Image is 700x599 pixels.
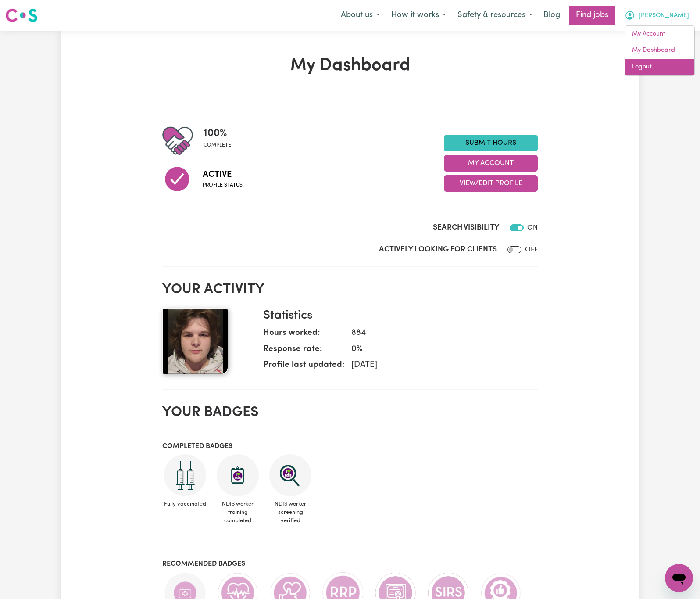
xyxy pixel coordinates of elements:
[444,175,538,192] button: View/Edit Profile
[162,496,208,512] span: Fully vaccinated
[625,25,695,76] div: My Account
[162,281,538,298] h2: Your activity
[164,454,206,496] img: Care and support worker has received 2 doses of COVID-19 vaccine
[665,564,693,592] iframe: Button to launch messaging window
[162,560,538,568] h3: Recommended badges
[344,359,531,372] dd: [DATE]
[263,343,344,359] dt: Response rate:
[5,7,38,23] img: Careseekers logo
[268,496,313,529] span: NDIS worker screening verified
[5,5,38,25] a: Careseekers logo
[162,308,228,374] img: Your profile picture
[452,6,538,25] button: Safety & resources
[263,327,344,343] dt: Hours worked:
[335,6,386,25] button: About us
[263,308,531,323] h3: Statistics
[204,126,231,141] span: 100 %
[162,404,538,421] h2: Your badges
[204,141,231,149] span: complete
[444,135,538,151] a: Submit Hours
[379,244,497,255] label: Actively Looking for Clients
[433,222,499,233] label: Search Visibility
[204,126,238,156] div: Profile completeness: 100%
[344,327,531,340] dd: 884
[619,6,695,25] button: My Account
[344,343,531,356] dd: 0 %
[217,454,259,496] img: CS Academy: Introduction to NDIS Worker Training course completed
[625,26,694,43] a: My Account
[162,442,538,451] h3: Completed badges
[527,224,538,231] span: ON
[203,168,243,181] span: Active
[625,59,694,75] a: Logout
[162,55,538,76] h1: My Dashboard
[625,42,694,59] a: My Dashboard
[215,496,261,529] span: NDIS worker training completed
[269,454,311,496] img: NDIS Worker Screening Verified
[525,246,538,253] span: OFF
[444,155,538,172] button: My Account
[538,6,565,25] a: Blog
[263,359,344,375] dt: Profile last updated:
[386,6,452,25] button: How it works
[569,6,615,25] a: Find jobs
[639,11,689,21] span: [PERSON_NAME]
[203,181,243,189] span: Profile status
